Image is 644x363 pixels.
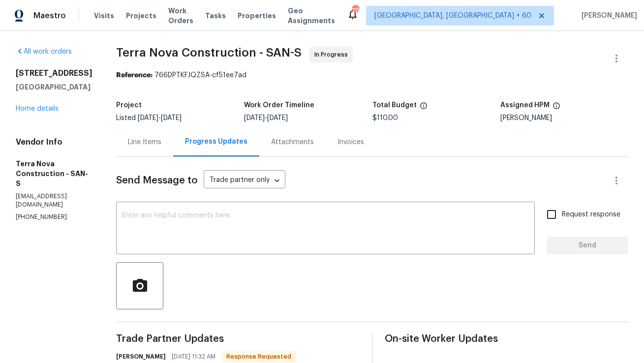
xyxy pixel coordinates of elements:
[185,137,247,147] div: Progress Updates
[138,115,158,121] span: [DATE]
[578,11,637,21] span: [PERSON_NAME]
[168,6,193,26] span: Work Orders
[552,102,560,115] span: The hpm assigned to this work order.
[267,115,288,121] span: [DATE]
[16,48,72,55] a: All work orders
[116,352,166,362] h6: [PERSON_NAME]
[244,115,288,121] span: -
[116,334,360,344] span: Trade Partner Updates
[562,210,620,220] span: Request response
[352,6,359,16] div: 770
[244,102,314,109] h5: Work Order Timeline
[116,47,302,59] span: Terra Nova Construction - SAN-S
[337,137,364,147] div: Invoices
[288,6,335,26] span: Geo Assignments
[16,82,92,92] h5: [GEOGRAPHIC_DATA]
[372,102,417,109] h5: Total Budget
[222,352,295,362] span: Response Requested
[126,11,156,21] span: Projects
[500,102,550,109] h5: Assigned HPM
[16,213,92,221] p: [PHONE_NUMBER]
[16,159,92,188] h5: Terra Nova Construction - SAN-S
[116,176,198,185] span: Send Message to
[205,12,226,19] span: Tasks
[244,115,265,121] span: [DATE]
[116,115,182,121] span: Listed
[128,137,161,147] div: Line Items
[238,11,276,21] span: Properties
[16,192,92,209] p: [EMAIL_ADDRESS][DOMAIN_NAME]
[116,70,628,80] div: 766DPTKFJQZSA-cf51ee7ad
[500,115,628,121] div: [PERSON_NAME]
[94,11,114,21] span: Visits
[374,11,531,21] span: [GEOGRAPHIC_DATA], [GEOGRAPHIC_DATA] + 60
[138,115,182,121] span: -
[161,115,182,121] span: [DATE]
[172,352,215,362] span: [DATE] 11:32 AM
[33,11,66,21] span: Maestro
[204,173,285,189] div: Trade partner only
[420,102,428,115] span: The total cost of line items that have been proposed by Opendoor. This sum includes line items th...
[16,137,92,147] h4: Vendor Info
[372,115,398,121] span: $110.00
[116,72,153,79] b: Reference:
[271,137,314,147] div: Attachments
[16,68,92,78] h2: [STREET_ADDRESS]
[314,50,352,60] span: In Progress
[385,334,629,344] span: On-site Worker Updates
[116,102,142,109] h5: Project
[16,105,59,112] a: Home details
